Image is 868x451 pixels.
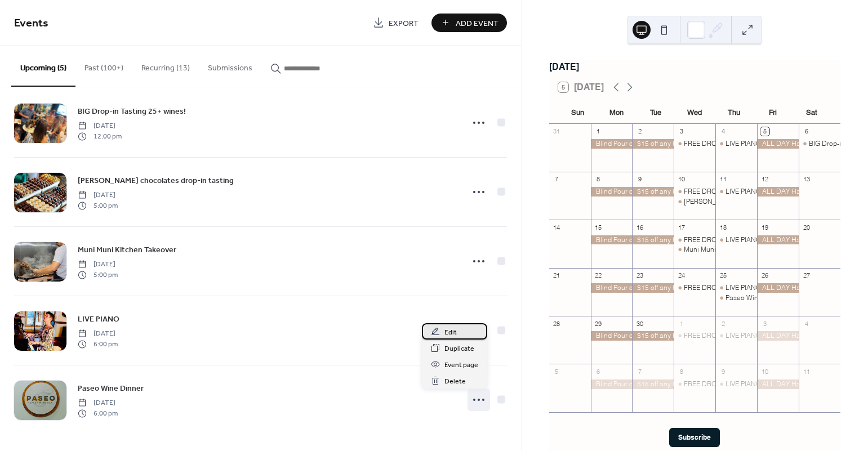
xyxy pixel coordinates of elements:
div: 5 [760,127,769,136]
a: [PERSON_NAME] chocolates drop-in tasting [78,174,234,187]
span: BIG Drop-in Tasting 25+ wines! [78,106,186,118]
div: Thu [714,101,753,124]
div: Wed [675,101,714,124]
div: LIVE PIANO [725,283,761,293]
a: Paseo Wine Dinner [78,382,144,395]
div: LIVE PIANO [725,187,761,197]
button: Past (100+) [75,46,132,86]
span: Paseo Wine Dinner [78,383,144,395]
div: ALL DAY Happy Hour! [757,187,799,197]
div: 3 [677,127,686,136]
span: Delete [444,376,466,387]
div: $15 off any bottle in house! [632,139,674,149]
div: 11 [719,175,727,184]
div: LIVE PIANO [725,331,761,341]
div: FREE DROP-IN TASTING [684,139,758,149]
span: Muni Muni Kitchen Takeover [78,244,176,256]
a: BIG Drop-in Tasting 25+ wines! [78,105,186,118]
div: 8 [594,175,603,184]
div: ALL DAY Happy Hour! [757,235,799,245]
div: 23 [635,271,644,280]
div: 20 [802,223,811,231]
button: Upcoming (5) [11,46,75,87]
div: ALL DAY Happy Hour! [757,139,799,149]
div: $15 off any bottle in house! [632,379,674,389]
div: 1 [677,319,686,328]
div: FREE DROP-IN TASTING [684,283,758,293]
div: [DATE] [549,60,840,74]
div: LIVE PIANO [715,187,757,197]
div: LIVE PIANO [715,235,757,245]
span: [DATE] [78,121,122,131]
div: 16 [635,223,644,231]
div: 30 [635,319,644,328]
div: Blind Pour of the day! [591,139,633,149]
div: 3 [760,319,769,328]
button: Add Event [431,14,507,32]
div: 2 [635,127,644,136]
span: 12:00 pm [78,131,122,141]
div: LIVE PIANO [725,139,761,149]
div: LaRue chocolates drop-in tasting [674,197,715,207]
a: Export [364,14,427,32]
span: [DATE] [78,398,118,408]
span: Add Event [456,17,498,29]
span: [DATE] [78,260,118,270]
div: Blind Pour of the day! [591,379,633,389]
div: LIVE PIANO [725,235,761,245]
div: 25 [719,271,727,280]
span: Duplicate [444,343,474,355]
div: FREE DROP-IN TASTING [674,283,715,293]
div: 21 [553,271,561,280]
div: Paseo Wine Dinner [725,293,785,303]
div: 17 [677,223,686,231]
div: 10 [677,175,686,184]
div: BIG Drop-in Tasting 25+ wines! [799,139,840,149]
span: [PERSON_NAME] chocolates drop-in tasting [78,175,234,187]
div: LIVE PIANO [725,379,761,389]
div: 22 [594,271,603,280]
div: 2 [719,319,727,328]
button: Recurring (13) [132,46,199,86]
div: FREE DROP-IN TASTING [674,235,715,245]
span: 5:00 pm [78,200,118,211]
div: 28 [553,319,561,328]
div: Mon [597,101,636,124]
div: 10 [760,367,769,376]
div: 7 [553,175,561,184]
div: $15 off any bottle in house! [632,187,674,197]
div: FREE DROP-IN TASTING [684,187,758,197]
div: $15 off any bottle in house! [632,283,674,293]
span: Events [14,12,48,34]
div: LIVE PIANO [715,139,757,149]
div: ALL DAY Happy Hour! [757,379,799,389]
div: LIVE PIANO [715,379,757,389]
div: Tue [636,101,675,124]
div: 6 [802,127,811,136]
div: 29 [594,319,603,328]
div: 4 [719,127,727,136]
div: ALL DAY Happy Hour! [757,283,799,293]
div: 5 [553,367,561,376]
div: Sat [793,101,831,124]
div: 24 [677,271,686,280]
div: 7 [635,367,644,376]
div: 31 [553,127,561,136]
div: Sun [558,101,597,124]
span: Edit [444,327,457,338]
div: Blind Pour of the day! [591,283,633,293]
div: 19 [760,223,769,231]
div: Blind Pour of the day! [591,235,633,245]
div: 14 [553,223,561,231]
div: Muni Muni Kitchen Takeover [684,245,771,254]
div: 15 [594,223,603,231]
span: 5:00 pm [78,270,118,280]
div: Fri [753,101,792,124]
button: Subscribe [669,428,720,447]
span: Event page [444,359,478,371]
div: 11 [802,367,811,376]
div: 9 [635,175,644,184]
div: 4 [802,319,811,328]
a: Muni Muni Kitchen Takeover [78,243,176,256]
